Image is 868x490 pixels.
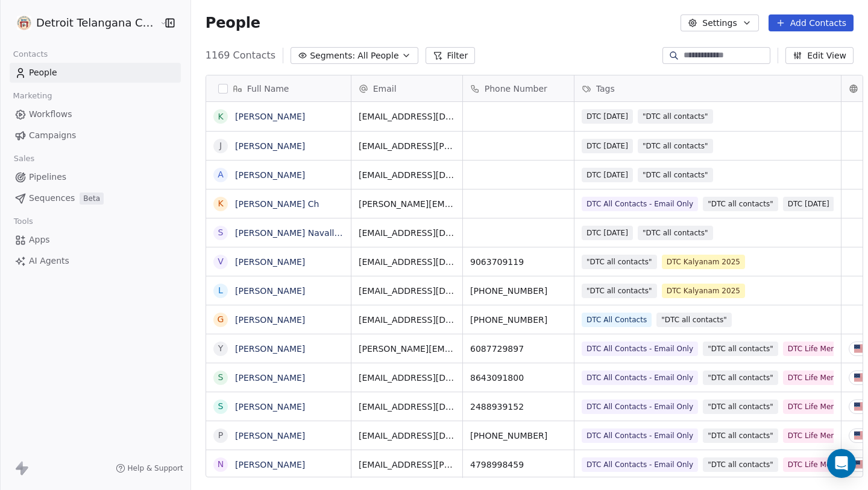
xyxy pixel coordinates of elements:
span: [PERSON_NAME][EMAIL_ADDRESS][PERSON_NAME][DOMAIN_NAME] [359,198,455,210]
span: [PHONE_NUMBER] [470,285,567,297]
span: DTC [DATE] [582,139,633,153]
div: grid [206,102,351,478]
div: K [218,197,223,210]
span: [EMAIL_ADDRESS][DOMAIN_NAME] [359,169,455,181]
span: DTC All Contacts [582,313,652,327]
a: [PERSON_NAME] [235,141,305,151]
div: L [218,284,223,297]
span: People [206,14,260,32]
span: 6087729897 [470,343,567,355]
a: [PERSON_NAME] [235,402,305,412]
span: "DTC all contacts" [638,168,713,182]
span: "DTC all contacts" [703,457,778,472]
span: DTC All Contacts - Email Only [582,197,698,211]
span: DTC Life Members [783,371,859,385]
span: "DTC all contacts" [656,313,732,327]
span: DTC [DATE] [783,197,834,211]
button: Settings [681,14,758,31]
span: DTC [DATE] [582,168,633,182]
span: Phone Number [485,83,547,95]
span: [EMAIL_ADDRESS][DOMAIN_NAME] [359,430,455,442]
span: "DTC all contacts" [703,428,778,443]
span: People [29,66,57,79]
a: [PERSON_NAME] [235,431,305,441]
span: [PHONE_NUMBER] [470,430,567,442]
div: J [219,139,222,152]
div: Y [218,342,223,355]
span: DTC Kalyanam 2025 [661,255,744,269]
a: People [10,63,181,83]
span: DTC Life Members [783,428,859,443]
span: "DTC all contacts" [703,197,778,211]
a: [PERSON_NAME] Navallika [PERSON_NAME] [235,228,420,238]
a: [PERSON_NAME] [235,286,305,296]
div: Open Intercom Messenger [827,449,856,478]
span: Campaigns [29,129,76,142]
span: [EMAIL_ADDRESS][DOMAIN_NAME] [359,372,455,384]
span: [PERSON_NAME][EMAIL_ADDRESS][DOMAIN_NAME] [359,343,455,355]
a: [PERSON_NAME] [235,460,305,469]
a: Workflows [10,104,181,124]
div: K [218,110,223,123]
a: SequencesBeta [10,188,181,208]
span: Workflows [29,108,72,121]
span: "DTC all contacts" [582,255,657,269]
span: Sales [8,150,40,168]
button: Detroit Telangana Community [14,13,151,33]
a: [PERSON_NAME] [235,373,305,383]
div: S [218,371,223,384]
span: "DTC all contacts" [638,109,713,124]
span: DTC Kalyanam 2025 [661,284,744,298]
div: V [218,255,224,268]
span: [EMAIL_ADDRESS][DOMAIN_NAME] [359,314,455,326]
div: S [218,400,223,413]
span: "DTC all contacts" [703,371,778,385]
img: DTC_LOGO.jpeg [17,16,31,30]
span: [EMAIL_ADDRESS][DOMAIN_NAME] [359,110,455,122]
span: Marketing [8,87,57,105]
span: 8643091800 [470,372,567,384]
span: "DTC all contacts" [582,284,657,298]
span: "DTC all contacts" [703,342,778,356]
span: Beta [80,192,104,205]
span: Contacts [8,45,53,63]
span: DTC Life Members [783,342,859,356]
a: Apps [10,230,181,250]
div: Full Name [206,75,351,101]
a: Campaigns [10,126,181,145]
span: [EMAIL_ADDRESS][PERSON_NAME][DOMAIN_NAME] [359,140,455,152]
div: P [218,429,223,442]
button: Add Contacts [769,14,854,31]
span: DTC All Contacts - Email Only [582,342,698,356]
span: DTC [DATE] [582,109,633,124]
span: 2488939152 [470,401,567,413]
span: Sequences [29,192,75,205]
div: S [218,226,223,239]
div: N [218,458,224,471]
span: 1169 Contacts [206,48,275,63]
a: [PERSON_NAME] [235,257,305,267]
span: "DTC all contacts" [638,139,713,153]
span: Apps [29,234,50,246]
span: 4798998459 [470,459,567,471]
span: "DTC all contacts" [638,226,713,240]
div: Tags [574,75,841,101]
a: [PERSON_NAME] [235,170,305,180]
span: Segments: [310,49,355,62]
span: [PHONE_NUMBER] [470,314,567,326]
span: AI Agents [29,255,69,267]
span: Tools [8,212,38,231]
button: Filter [426,47,476,64]
span: DTC [DATE] [582,226,633,240]
a: [PERSON_NAME] [235,344,305,354]
span: DTC Life Members [783,399,859,414]
span: DTC All Contacts - Email Only [582,457,698,472]
a: Pipelines [10,167,181,187]
span: Email [373,83,397,95]
span: DTC All Contacts - Email Only [582,428,698,443]
a: [PERSON_NAME] [235,112,305,121]
span: 9063709119 [470,256,567,268]
a: [PERSON_NAME] [235,315,305,325]
a: AI Agents [10,251,181,271]
span: [EMAIL_ADDRESS][DOMAIN_NAME] [359,227,455,239]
